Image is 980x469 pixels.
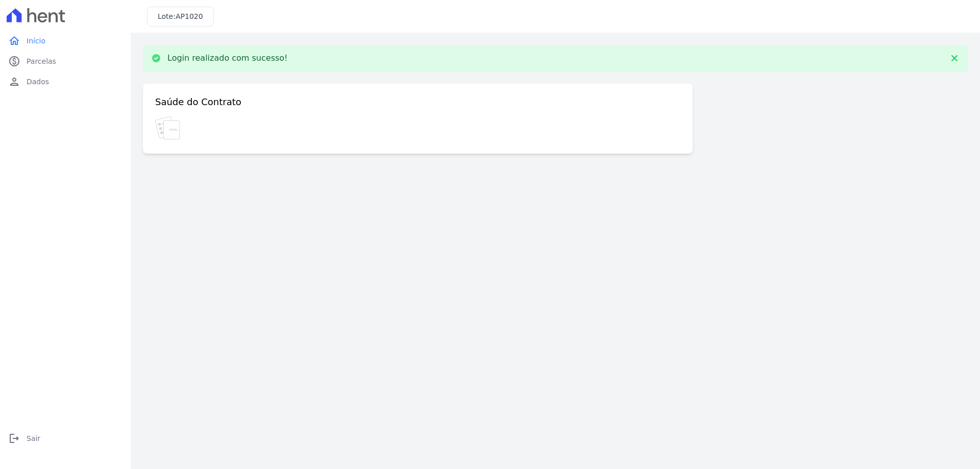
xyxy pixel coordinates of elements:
a: paidParcelas [4,51,127,71]
i: person [8,76,20,88]
span: Sair [27,433,40,443]
i: paid [8,55,20,67]
h3: Lote: [158,11,203,22]
span: AP1020 [176,12,203,20]
span: Início [27,36,45,46]
span: Dados [27,77,49,87]
a: logoutSair [4,428,127,449]
a: homeInício [4,31,127,51]
i: home [8,35,20,47]
i: logout [8,432,20,445]
p: Login realizado com sucesso! [167,53,288,63]
span: Parcelas [27,56,56,66]
h3: Saúde do Contrato [155,96,241,108]
a: personDados [4,71,127,92]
